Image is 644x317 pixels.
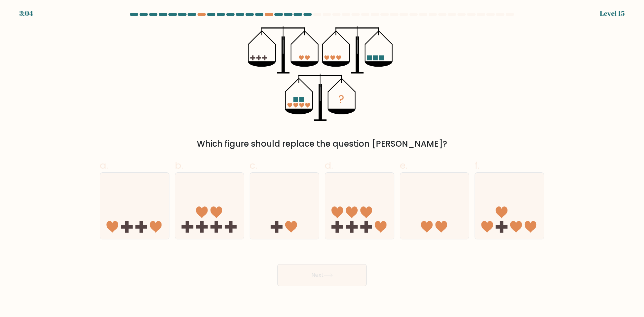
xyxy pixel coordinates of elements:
[19,8,33,19] div: 3:04
[100,159,108,172] span: a.
[400,159,407,172] span: e.
[600,8,625,19] div: Level 15
[475,159,479,172] span: f.
[277,264,367,286] button: Next
[175,159,183,172] span: b.
[104,138,540,150] div: Which figure should replace the question [PERSON_NAME]?
[250,159,257,172] span: c.
[338,91,344,107] tspan: ?
[325,159,333,172] span: d.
